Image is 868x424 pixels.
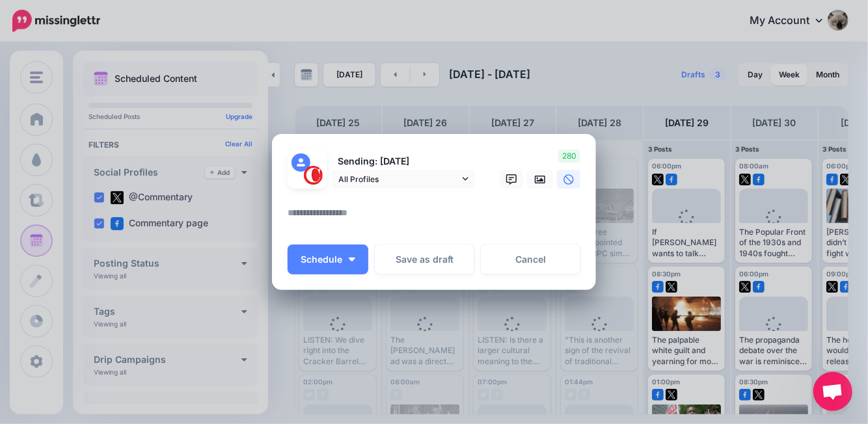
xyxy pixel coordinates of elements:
img: arrow-down-white.png [349,258,355,261]
a: All Profiles [332,170,475,189]
button: Schedule [288,245,368,274]
span: 280 [558,150,580,163]
a: Cancel [481,245,580,274]
span: Schedule [301,255,342,264]
img: 291864331_468958885230530_187971914351797662_n-bsa127305.png [304,166,323,185]
img: user_default_image.png [292,153,310,172]
p: Sending: [DATE] [332,154,475,169]
button: Save as draft [375,245,474,274]
span: All Profiles [338,172,459,186]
